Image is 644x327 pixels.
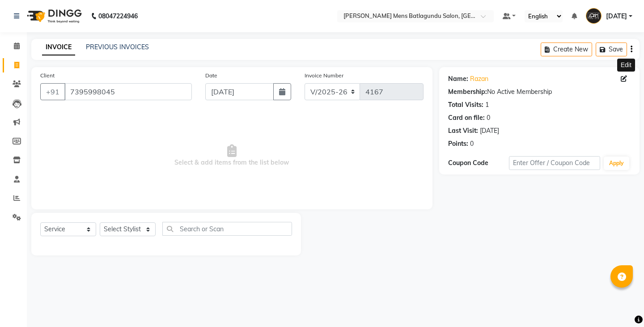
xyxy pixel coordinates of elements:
div: Points: [448,139,468,149]
a: Razan [470,74,488,84]
a: PREVIOUS INVOICES [86,43,149,51]
div: Membership: [448,87,487,97]
div: Edit [617,59,635,72]
label: Date [205,72,217,80]
div: Card on file: [448,113,485,123]
div: Last Visit: [448,126,478,136]
input: Search by Name/Mobile/Email/Code [64,83,192,100]
button: Apply [604,157,629,170]
div: Coupon Code [448,158,509,168]
label: Invoice Number [305,72,343,80]
div: No Active Membership [448,87,631,97]
b: 08047224946 [98,4,138,29]
button: Create New [541,42,592,56]
img: Raja [586,8,602,24]
img: logo [23,4,84,29]
div: [DATE] [480,126,499,136]
label: Client [40,72,55,80]
button: Save [596,42,627,56]
input: Search or Scan [162,222,292,236]
iframe: chat widget [606,291,635,318]
div: 0 [470,139,474,149]
div: Name: [448,74,468,84]
a: INVOICE [42,39,75,55]
div: Total Visits: [448,100,483,110]
span: [DATE] [606,12,627,21]
input: Enter Offer / Coupon Code [509,156,600,170]
button: +91 [40,83,65,100]
div: 1 [485,100,489,110]
span: Select & add items from the list below [40,111,424,200]
div: 0 [487,113,490,123]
